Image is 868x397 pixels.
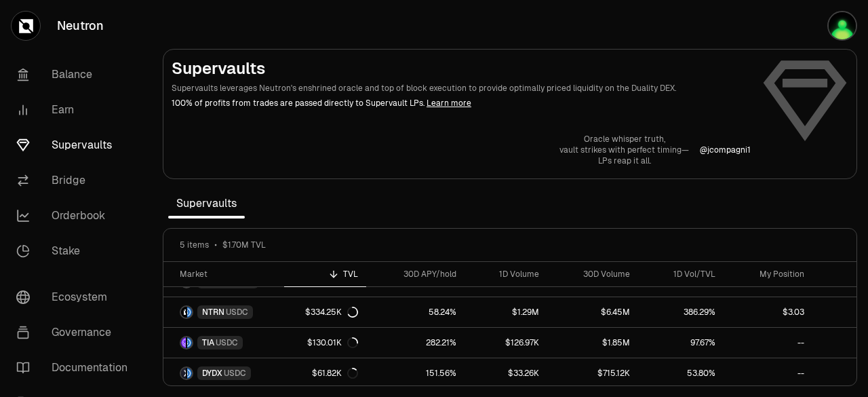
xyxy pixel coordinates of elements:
a: $130.01K [284,328,366,358]
a: Earn [5,92,146,128]
img: NTRN Logo [181,307,186,318]
div: 1D Vol/TVL [646,269,715,280]
a: $715.12K [547,358,638,388]
a: -- [724,358,812,388]
a: $3.03 [724,297,812,327]
h2: Supervaults [172,58,751,79]
span: Supervaults [168,190,245,217]
p: LPs reap it all. [559,155,689,166]
span: TIA [202,337,214,348]
a: TIA LogoUSDC LogoTIAUSDC [163,328,284,358]
div: 30D Volume [555,269,630,280]
a: 97.67% [638,328,724,358]
a: 53.80% [638,358,724,388]
a: Documentation [5,350,146,385]
a: $6.45M [547,297,638,327]
div: 30D APY/hold [374,269,456,280]
img: Dannyarch [827,11,857,41]
a: DYDX LogoUSDC LogoDYDXUSDC [163,358,284,388]
a: $1.29M [465,297,547,327]
div: $130.01K [307,337,358,348]
img: TIA Logo [181,337,186,348]
a: Stake [5,233,146,269]
a: $1.85M [547,328,638,358]
p: vault strikes with perfect timing— [559,145,689,155]
div: $61.82K [312,368,358,379]
a: Oracle whisper truth,vault strikes with perfect timing—LPs reap it all. [559,134,689,166]
span: USDC [224,368,246,379]
a: 58.24% [366,297,465,327]
span: USDC [216,337,238,348]
span: DYDX [202,368,222,379]
a: $33.26K [465,358,547,388]
a: -- [724,328,812,358]
span: $1.70M TVL [222,240,266,250]
p: @ jcompagni1 [700,145,751,155]
a: $126.97K [465,328,547,358]
a: @jcompagni1 [700,145,751,155]
a: 386.29% [638,297,724,327]
a: Learn more [427,98,471,109]
a: Supervaults [5,128,146,163]
a: Orderbook [5,198,146,233]
img: USDC Logo [187,337,192,348]
a: $334.25K [284,297,366,327]
p: Supervaults leverages Neutron's enshrined oracle and top of block execution to provide optimally ... [172,82,751,94]
span: NTRN [202,307,224,318]
p: Oracle whisper truth, [559,134,689,145]
a: Governance [5,315,146,350]
a: Balance [5,57,146,92]
span: USDC [226,307,248,318]
a: $61.82K [284,358,366,388]
a: Bridge [5,163,146,198]
div: $334.25K [305,307,358,318]
p: 100% of profits from trades are passed directly to Supervault LPs. [172,97,751,109]
img: USDC Logo [187,307,192,318]
div: My Position [732,269,804,280]
a: 151.56% [366,358,465,388]
div: Market [180,269,276,280]
a: 282.21% [366,328,465,358]
a: NTRN LogoUSDC LogoNTRNUSDC [163,297,284,327]
div: TVL [292,269,358,280]
img: DYDX Logo [181,368,186,379]
span: 5 items [180,240,209,250]
img: USDC Logo [187,368,192,379]
div: 1D Volume [473,269,539,280]
a: Ecosystem [5,280,146,315]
